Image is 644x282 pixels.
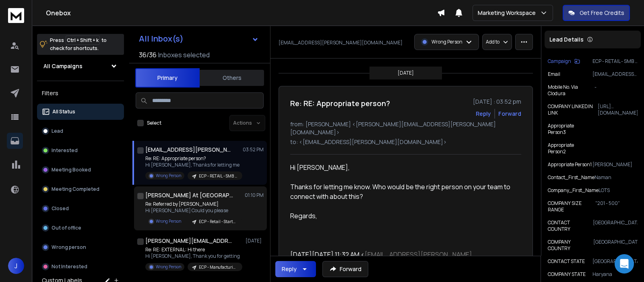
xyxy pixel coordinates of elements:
h1: All Campaigns [43,62,83,70]
p: Company_First_Name [548,187,599,194]
p: Get Free Credits [580,9,624,17]
h1: All Inbox(s) [139,35,184,43]
p: 01:10 PM [245,192,264,198]
p: Hi [PERSON_NAME] Could you please [145,207,242,214]
span: 36 / 36 [139,50,157,60]
p: Wrong Person [156,264,181,270]
p: ECP - RETAIL - SMB | [PERSON_NAME] [199,173,237,179]
p: [GEOGRAPHIC_DATA] [592,258,638,265]
button: All Status [37,104,124,120]
button: Wrong person [37,239,124,255]
h3: Inboxes selected [158,50,210,60]
p: CONTACT COUNTRY [548,219,593,232]
p: [PERSON_NAME] [592,161,638,168]
p: Hi [PERSON_NAME], Thanks for letting me [145,162,242,168]
a: [EMAIL_ADDRESS][PERSON_NAME][DOMAIN_NAME] [290,250,472,269]
p: [URL][DOMAIN_NAME] [598,103,638,116]
p: Press to check for shortcuts. [50,36,107,52]
button: Meeting Booked [37,162,124,178]
div: Thanks for letting me know. Who would be the right person on your team to connect with about this? [290,182,515,201]
p: ECP - Retail - Startup | [PERSON_NAME] [199,219,237,225]
h3: Filters [37,88,124,99]
button: Get Free Credits [563,5,630,21]
button: J [8,258,24,274]
p: Closed [52,205,69,212]
p: LOTS [599,187,638,194]
p: Lead [52,128,63,134]
button: Reply [275,261,316,277]
button: Primary [135,68,200,88]
p: Mobile No. Via Clodura [548,84,594,97]
div: Open Intercom Messenger [615,254,634,274]
p: [DATE] : 03:52 pm [473,98,521,106]
p: Add to [486,39,500,45]
button: Closed [37,201,124,217]
p: Wrong person [52,244,86,251]
span: Ctrl + Shift + k [66,36,100,45]
p: Appropriate Person1 [548,161,592,168]
p: Contact_First_Name [548,174,594,181]
div: [DATE][DATE] 11:32 AM < > wrote: [290,250,515,269]
button: Reply [476,110,491,118]
p: Naman [594,174,638,181]
p: All Status [52,109,75,115]
p: Re: RE: EXTERNAL: Hi there [145,246,242,253]
p: COMPANY COUNTRY [548,239,593,252]
button: Not Interested [37,259,124,275]
label: Select [147,120,161,126]
p: to: <[EMAIL_ADDRESS][PERSON_NAME][DOMAIN_NAME]> [290,138,521,146]
p: COMPANY SIZE RANGE [548,200,595,213]
p: COMPANY LINKEDIN LINK [548,103,598,116]
p: Meeting Completed [52,186,99,192]
p: Meeting Booked [52,167,91,173]
button: Lead [37,123,124,139]
p: 03:52 PM [243,146,264,153]
button: Forward [322,261,368,277]
p: Campaign [548,58,571,65]
button: All Campaigns [37,58,124,74]
p: - [594,84,638,97]
p: COMPANY STATE [548,271,586,278]
p: Marketing Workspace [478,9,539,17]
p: [GEOGRAPHIC_DATA] [593,219,638,232]
button: Others [200,69,264,87]
button: Campaign [548,58,580,65]
p: Wrong Person [156,173,181,179]
p: Re: RE: Appropriate person? [145,155,242,162]
h1: [PERSON_NAME] At [GEOGRAPHIC_DATA] [145,191,234,199]
p: CONTACT STATE [548,258,585,265]
button: Interested [37,142,124,159]
button: All Inbox(s) [132,31,265,47]
p: Appropriate Person3 [548,123,593,136]
p: Wrong Person [431,39,462,45]
p: "201 - 500" [595,200,638,213]
p: ECP - RETAIL - SMB | [PERSON_NAME] [592,58,638,65]
div: Forward [498,110,521,118]
div: Regards, [290,211,515,221]
p: Re: Referred by [PERSON_NAME] [145,201,242,207]
p: Hi [PERSON_NAME], Thank you for getting [145,253,242,259]
p: Out of office [52,225,81,231]
h1: Onebox [46,8,437,18]
p: Wrong Person [156,218,181,224]
p: [DATE] [246,238,264,244]
p: Interested [52,147,78,154]
div: Reply [282,265,297,273]
p: Lead Details [549,36,584,44]
p: Appropriate Person2 [548,142,593,155]
p: Email [548,71,560,77]
p: ECP - Manufacturing - Enterprise | [PERSON_NAME] [199,264,237,270]
img: logo [8,8,24,23]
p: Haryana [592,271,638,278]
div: Hi [PERSON_NAME], [290,163,515,172]
h1: [PERSON_NAME][EMAIL_ADDRESS][PERSON_NAME][DOMAIN_NAME] [145,237,234,245]
p: [EMAIL_ADDRESS][PERSON_NAME][DOMAIN_NAME] [592,71,638,77]
h1: Re: RE: Appropriate person? [290,98,390,109]
p: from: [PERSON_NAME] <[PERSON_NAME][EMAIL_ADDRESS][PERSON_NAME][DOMAIN_NAME]> [290,120,521,136]
button: Meeting Completed [37,181,124,197]
p: Not Interested [52,263,87,270]
p: [GEOGRAPHIC_DATA] [593,239,638,252]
